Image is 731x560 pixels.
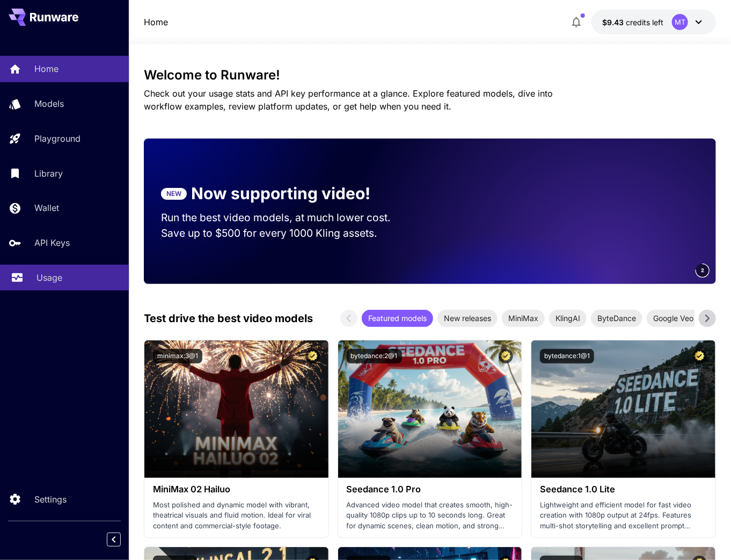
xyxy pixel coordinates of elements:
[34,236,70,249] p: API Keys
[153,484,320,494] h3: MiniMax 02 Hailuo
[338,340,522,478] img: alt
[591,10,716,34] button: $9.42697MT
[161,226,411,241] p: Save up to $500 for every 1000 Kling assets.
[144,88,553,112] span: Check out your usage stats and API key performance at a glance. Explore featured models, dive int...
[166,189,181,199] p: NEW
[34,62,59,75] p: Home
[347,349,402,363] button: bytedance:2@1
[305,349,320,363] button: Certified Model – Vetted for best performance and includes a commercial license.
[362,312,433,324] span: Featured models
[591,312,642,324] span: ByteDance
[153,349,202,363] button: minimax:3@1
[34,493,67,506] p: Settings
[191,181,370,206] p: Now supporting video!
[362,310,433,327] div: Featured models
[36,271,62,284] p: Usage
[144,16,168,28] a: Home
[672,14,688,30] div: MT
[591,310,642,327] div: ByteDance
[437,312,498,324] span: New releases
[626,18,663,27] span: credits left
[692,349,707,363] button: Certified Model – Vetted for best performance and includes a commercial license.
[144,310,313,326] p: Test drive the best video models
[107,533,121,547] button: Collapse sidebar
[540,349,594,363] button: bytedance:1@1
[647,310,700,327] div: Google Veo
[502,310,545,327] div: MiniMax
[144,340,328,478] img: alt
[161,210,411,226] p: Run the best video models, at much lower cost.
[144,68,716,83] h3: Welcome to Runware!
[437,310,498,327] div: New releases
[144,16,168,28] nav: breadcrumb
[701,266,704,274] span: 2
[499,349,513,363] button: Certified Model – Vetted for best performance and includes a commercial license.
[34,167,63,180] p: Library
[34,201,59,214] p: Wallet
[531,340,715,478] img: alt
[34,97,64,110] p: Models
[602,17,663,28] div: $9.42697
[540,484,707,494] h3: Seedance 1.0 Lite
[115,530,129,549] div: Collapse sidebar
[549,312,587,324] span: KlingAI
[153,500,320,532] p: Most polished and dynamic model with vibrant, theatrical visuals and fluid motion. Ideal for vira...
[34,132,81,145] p: Playground
[549,310,587,327] div: KlingAI
[647,312,700,324] span: Google Veo
[502,312,545,324] span: MiniMax
[540,500,707,532] p: Lightweight and efficient model for fast video creation with 1080p output at 24fps. Features mult...
[347,484,514,494] h3: Seedance 1.0 Pro
[602,18,626,27] span: $9.43
[347,500,514,532] p: Advanced video model that creates smooth, high-quality 1080p clips up to 10 seconds long. Great f...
